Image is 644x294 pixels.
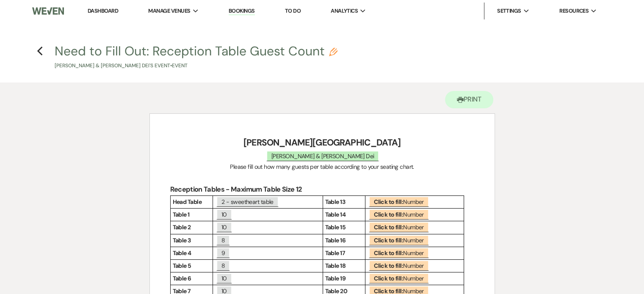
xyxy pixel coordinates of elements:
strong: Table 6 [173,275,191,282]
span: 2 - sweetheart table [216,196,279,207]
b: Click to fill: [374,211,403,218]
strong: Reception Tables - Maximum Table Size 12 [170,185,302,194]
strong: Table 1 [173,211,190,218]
strong: Table 3 [173,236,191,244]
span: 10 [216,209,232,220]
span: Analytics [331,7,358,15]
span: Number [369,247,429,258]
span: Number [369,209,429,220]
img: Weven Logo [32,2,64,20]
strong: Table 16 [325,236,346,244]
b: Click to fill: [374,249,403,257]
b: Click to fill: [374,275,403,282]
span: 10 [216,222,232,232]
span: Resources [559,7,589,15]
span: Manage Venues [148,7,190,15]
span: Settings [497,7,521,15]
a: Bookings [229,7,255,15]
b: Click to fill: [374,236,403,244]
strong: Table 15 [325,223,346,231]
strong: Table 13 [325,198,345,206]
span: Number [369,273,429,283]
a: Dashboard [88,7,118,14]
button: Print [445,91,494,108]
strong: Table 14 [325,211,346,218]
span: 9 [216,247,230,258]
span: 8 [216,260,230,271]
strong: Head Table [173,198,202,206]
span: Number [369,260,429,271]
strong: Table 19 [325,275,346,282]
span: Number [369,222,429,232]
span: 8 [216,235,230,245]
b: Click to fill: [374,262,403,269]
b: Click to fill: [374,223,403,231]
strong: Table 2 [173,223,191,231]
button: Need to Fill Out: Reception Table Guest Count[PERSON_NAME] & [PERSON_NAME] Dei's Event•Event [55,45,337,70]
strong: Table 4 [173,249,191,257]
span: 10 [216,273,232,283]
strong: Table 17 [325,249,345,257]
a: To Do [285,7,301,14]
span: Number [369,235,429,245]
p: [PERSON_NAME] & [PERSON_NAME] Dei's Event • Event [55,62,337,70]
span: [PERSON_NAME] & [PERSON_NAME] Dei [266,151,379,161]
p: Please fill out how many guests per table according to your seating chart. [170,162,474,172]
strong: [PERSON_NAME][GEOGRAPHIC_DATA] [243,137,401,148]
b: Click to fill: [374,198,403,206]
strong: Table 18 [325,262,346,269]
strong: Table 5 [173,262,191,269]
span: Number [369,196,429,207]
